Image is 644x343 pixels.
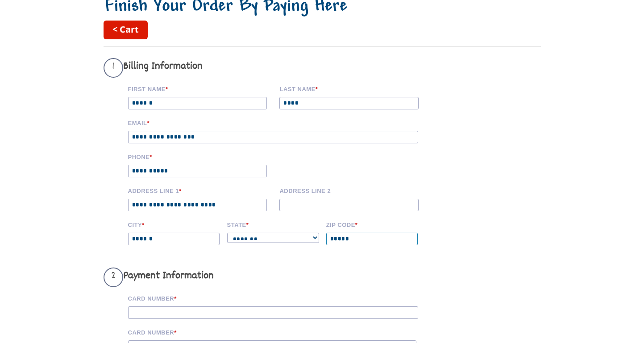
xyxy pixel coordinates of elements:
[104,268,432,287] h3: Payment Information
[128,186,274,194] label: Address Line 1
[128,84,274,92] label: First Name
[128,118,432,126] label: Email
[104,21,148,39] a: < Cart
[227,220,320,228] label: State
[128,220,221,228] label: City
[279,84,425,92] label: Last name
[326,220,419,228] label: Zip code
[128,152,274,160] label: Phone
[279,186,425,194] label: Address Line 2
[104,268,123,287] span: 2
[128,328,432,336] label: Card Number
[128,294,432,302] label: Card Number
[104,58,432,78] h3: Billing Information
[104,58,123,78] span: 1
